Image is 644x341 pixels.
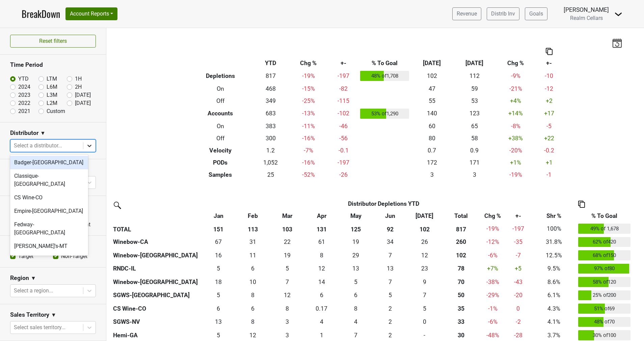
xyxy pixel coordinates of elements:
[236,302,270,315] td: 6.167
[203,291,234,300] div: 5
[289,83,328,95] td: -15 %
[480,275,505,289] td: -38 %
[536,169,563,181] td: -1
[188,169,253,181] th: Samples
[375,278,406,286] div: 7
[407,249,442,262] td: 12.174
[328,57,359,69] th: +-
[507,237,530,246] div: -35
[51,311,56,319] span: ▼
[75,83,82,91] label: 2H
[304,302,339,315] td: 0.167
[111,315,202,329] th: SGWS-NV
[496,132,536,144] td: +38 %
[496,169,536,181] td: -19 %
[453,132,496,144] td: 58
[236,198,531,210] th: Distributor Depletions YTD
[203,304,234,313] div: 6
[411,107,453,120] td: 140
[339,262,373,276] td: 13
[31,274,36,282] span: ▼
[10,239,88,253] div: [PERSON_NAME]'s-MT
[407,289,442,302] td: 7.37
[339,222,373,235] th: 125
[409,291,440,300] div: 7
[203,251,234,260] div: 16
[289,120,328,132] td: -11 %
[188,69,253,83] th: Depletions
[328,120,359,132] td: -46
[570,15,603,21] span: Realm Cellars
[373,315,407,329] td: 2.083
[188,83,253,95] th: On
[253,132,289,144] td: 300
[480,210,505,222] th: Chg %: activate to sort column ascending
[443,237,479,246] div: 260
[253,169,289,181] td: 25
[236,222,270,235] th: 113
[612,38,622,48] img: last_updated_date
[546,48,553,55] img: Copy to clipboard
[443,291,479,300] div: 50
[253,95,289,107] td: 349
[304,249,339,262] td: 8.088
[270,262,304,276] td: 5
[272,251,303,260] div: 19
[270,315,304,329] td: 3
[442,210,481,222] th: Total: activate to sort column ascending
[270,249,304,262] td: 19.303
[188,120,253,132] th: On
[496,57,536,69] th: Chg %
[111,289,202,302] th: SGWS-[GEOGRAPHIC_DATA]
[10,35,96,48] button: Reset filters
[407,222,442,235] th: 102
[340,251,371,260] div: 29
[496,120,536,132] td: -8 %
[531,315,577,329] td: 4.1%
[536,120,563,132] td: -5
[453,83,496,95] td: 59
[411,132,453,144] td: 80
[111,249,202,262] th: Winebow-[GEOGRAPHIC_DATA]
[237,237,268,246] div: 31
[253,107,289,120] td: 683
[10,156,88,169] div: Badger-[GEOGRAPHIC_DATA]
[111,302,202,315] th: CS Wine-CO
[411,120,453,132] td: 60
[47,107,65,115] label: Custom
[411,157,453,169] td: 172
[496,144,536,157] td: -20 %
[453,144,496,157] td: 0.9
[480,249,505,262] td: -6 %
[10,253,88,266] div: Hemi-GA
[236,210,270,222] th: Feb: activate to sort column ascending
[442,315,481,329] th: 33.499
[339,302,373,315] td: 7.75
[188,144,253,157] th: Velocity
[111,262,202,276] th: RNDC-IL
[443,317,479,326] div: 33
[442,289,481,302] th: 49.610
[272,317,303,326] div: 3
[111,210,202,222] th: &nbsp;: activate to sort column ascending
[531,262,577,276] td: 9.5%
[289,132,328,144] td: -16 %
[202,302,236,315] td: 5.836
[373,235,407,249] td: 33.5
[375,291,406,300] div: 5
[512,225,524,232] span: -197
[289,169,328,181] td: -52 %
[453,107,496,120] td: 123
[18,83,30,91] label: 2024
[411,83,453,95] td: 47
[289,69,328,83] td: -19 %
[409,304,440,313] div: 5
[304,289,339,302] td: 5.831
[507,291,530,300] div: -20
[47,91,57,99] label: L3M
[304,235,339,249] td: 61
[328,107,359,120] td: -102
[289,107,328,120] td: -13 %
[442,249,481,262] th: 102.346
[188,132,253,144] th: Off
